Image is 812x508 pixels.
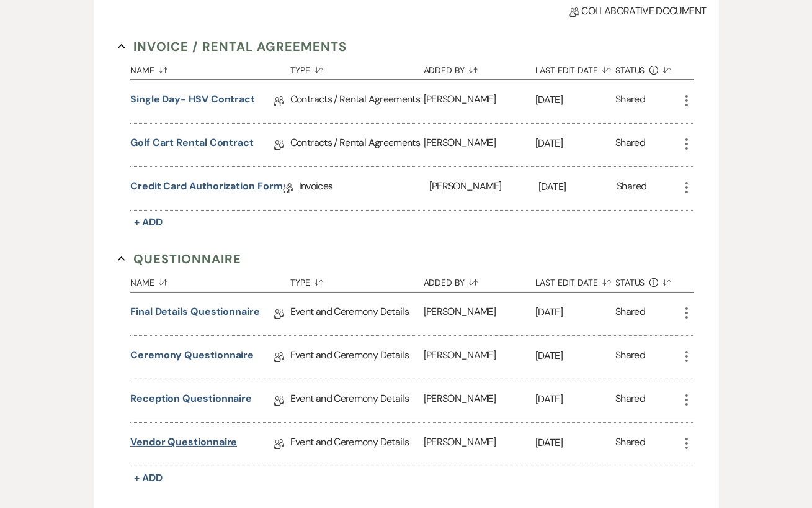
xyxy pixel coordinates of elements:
[424,124,535,166] div: [PERSON_NAME]
[424,293,535,335] div: [PERSON_NAME]
[118,250,241,268] button: Questionnaire
[424,80,535,123] div: [PERSON_NAME]
[535,268,615,292] button: Last Edit Date
[535,304,615,320] p: [DATE]
[615,391,645,410] div: Shared
[130,268,290,292] button: Name
[424,379,535,422] div: [PERSON_NAME]
[130,469,166,487] button: + Add
[615,348,645,367] div: Shared
[290,379,424,422] div: Event and Ceremony Details
[130,304,260,324] a: Final Details Questionnaire
[535,135,615,152] p: [DATE]
[535,56,615,79] button: Last Edit Date
[615,304,645,324] div: Shared
[118,37,347,56] button: Invoice / Rental Agreements
[424,336,535,379] div: [PERSON_NAME]
[130,135,254,155] a: Golf Cart Rental Contract
[130,435,237,454] a: Vendor Questionnaire
[134,215,163,229] span: + Add
[535,92,615,108] p: [DATE]
[290,56,424,79] button: Type
[290,336,424,379] div: Event and Ceremony Details
[130,348,254,367] a: Ceremony Questionnaire
[615,135,645,155] div: Shared
[538,179,617,195] p: [DATE]
[290,268,424,292] button: Type
[617,179,646,198] div: Shared
[130,391,252,410] a: Reception Questionnaire
[615,66,645,75] span: Status
[424,268,535,292] button: Added By
[615,268,679,292] button: Status
[130,179,283,198] a: Credit Card Authorization Form
[429,167,538,210] div: [PERSON_NAME]
[299,167,429,210] div: Invoices
[615,278,645,287] span: Status
[424,56,535,79] button: Added By
[615,435,645,454] div: Shared
[535,435,615,451] p: [DATE]
[130,214,166,231] button: + Add
[130,92,255,111] a: Single Day- HSV Contract
[535,391,615,407] p: [DATE]
[615,92,645,111] div: Shared
[290,124,424,166] div: Contracts / Rental Agreements
[134,471,163,484] span: + Add
[290,423,424,466] div: Event and Ceremony Details
[424,423,535,466] div: [PERSON_NAME]
[615,56,679,79] button: Status
[535,348,615,364] p: [DATE]
[569,4,706,19] span: Collaborative document
[290,80,424,123] div: Contracts / Rental Agreements
[290,293,424,335] div: Event and Ceremony Details
[130,56,290,79] button: Name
